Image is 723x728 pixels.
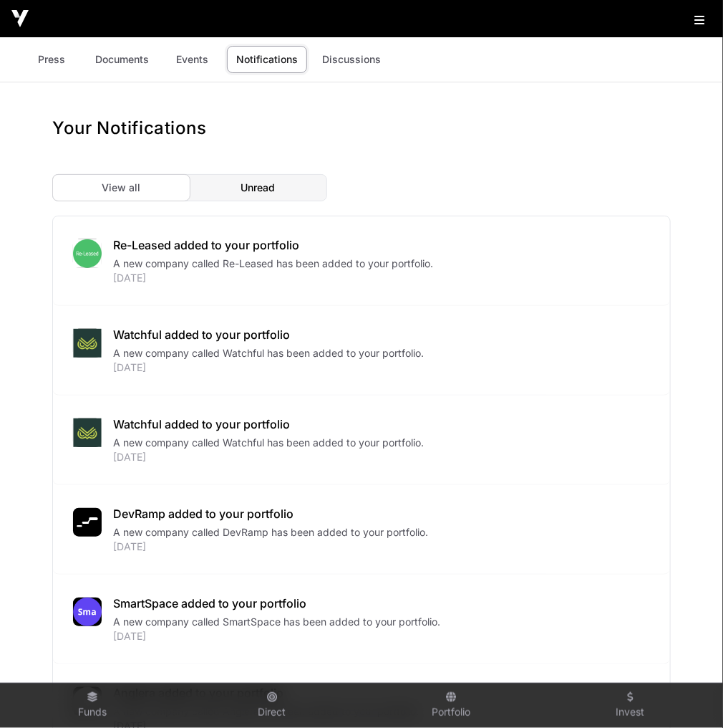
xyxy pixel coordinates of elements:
[113,540,644,554] div: [DATE]
[113,416,644,433] div: Watchful added to your portfolio
[73,598,102,626] img: smartspace398.png
[113,525,644,540] div: A new company called DevRamp has been added to your portfolio.
[53,306,670,396] a: Watchful added to your portfolioA new company called Watchful has been added to your portfolio.[D...
[73,508,102,537] img: SVGs_DevRamp.svg
[241,181,276,195] span: Unread
[113,346,644,360] div: A new company called Watchful has been added to your portfolio.
[23,46,80,73] a: Press
[53,216,670,306] a: Re-Leased added to your portfolioA new company called Re-Leased has been added to your portfolio....
[9,686,177,725] a: Funds
[188,686,356,725] a: Direct
[164,46,221,73] a: Events
[53,575,670,664] a: SmartSpace added to your portfolioA new company called SmartSpace has been added to your portfoli...
[113,436,644,450] div: A new company called Watchful has been added to your portfolio.
[53,396,670,485] a: Watchful added to your portfolioA new company called Watchful has been added to your portfolio.[D...
[113,236,644,254] div: Re-Leased added to your portfolio
[52,117,207,140] h1: Your Notifications
[113,450,644,464] div: [DATE]
[113,629,644,643] div: [DATE]
[313,46,390,73] a: Discussions
[113,615,644,629] div: A new company called SmartSpace has been added to your portfolio.
[73,418,102,447] img: watchful_ai_logo.jpeg
[113,271,644,285] div: [DATE]
[227,46,307,73] a: Notifications
[73,239,102,268] img: download.png
[113,595,644,612] div: SmartSpace added to your portfolio
[547,686,715,725] a: Invest
[367,686,535,725] a: Portfolio
[651,659,723,728] iframe: Chat Widget
[73,329,102,358] img: watchful_ai_logo.jpeg
[113,326,644,343] div: Watchful added to your portfolio
[86,46,158,73] a: Documents
[113,360,644,375] div: [DATE]
[53,485,670,575] a: DevRamp added to your portfolioA new company called DevRamp has been added to your portfolio.[DATE]
[113,257,644,271] div: A new company called Re-Leased has been added to your portfolio.
[113,505,644,522] div: DevRamp added to your portfolio
[11,10,29,27] img: Icehouse Ventures Logo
